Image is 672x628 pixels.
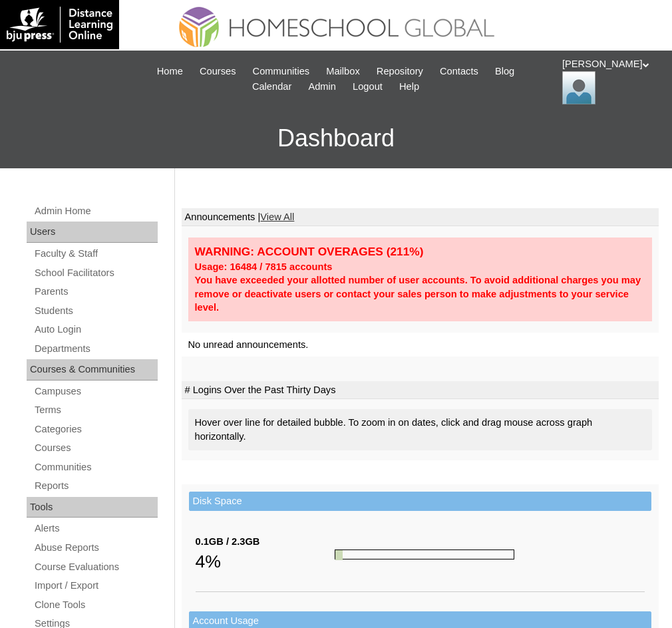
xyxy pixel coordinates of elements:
a: Categories [33,421,158,438]
a: Contacts [433,64,485,79]
a: Communities [246,64,317,79]
a: Campuses [33,383,158,400]
a: Mailbox [319,64,367,79]
div: 0.1GB / 2.3GB [196,535,335,549]
a: Blog [488,64,521,79]
a: Course Evaluations [33,559,158,575]
a: Calendar [246,79,298,94]
a: Help [393,79,426,94]
a: Faculty & Staff [33,245,158,262]
div: Tools [27,497,158,518]
a: Admin Home [33,203,158,220]
span: Help [399,79,419,94]
a: Parents [33,283,158,300]
a: Communities [33,459,158,476]
img: logo-white.png [7,7,112,43]
span: Calendar [252,79,291,94]
h3: Dashboard [7,108,665,168]
a: Courses [33,440,158,456]
img: Ariane Ebuen [562,71,595,104]
span: Blog [495,64,514,79]
a: Auto Login [33,321,158,338]
a: Students [33,303,158,319]
a: Abuse Reports [33,540,158,556]
div: Hover over line for detailed bubble. To zoom in on dates, click and drag mouse across graph horiz... [188,409,653,450]
a: School Facilitators [33,265,158,281]
div: Users [27,222,158,243]
td: Announcements | [182,208,659,227]
span: Courses [200,64,236,79]
span: Logout [353,79,383,94]
span: Home [157,64,183,79]
td: # Logins Over the Past Thirty Days [182,381,659,400]
div: [PERSON_NAME] [562,57,659,104]
a: Courses [193,64,243,79]
a: Alerts [33,520,158,537]
a: Repository [370,64,430,79]
a: Home [150,64,190,79]
a: Terms [33,402,158,418]
td: No unread announcements. [182,333,659,357]
a: View All [260,212,294,222]
span: Mailbox [326,64,360,79]
span: Repository [377,64,423,79]
a: Clone Tools [33,597,158,613]
a: Departments [33,341,158,357]
strong: Usage: 16484 / 7815 accounts [195,261,333,272]
div: WARNING: ACCOUNT OVERAGES (211%) [195,244,646,259]
a: Logout [346,79,389,94]
span: Admin [308,79,336,94]
a: Reports [33,478,158,494]
a: Import / Export [33,577,158,594]
span: Contacts [440,64,478,79]
span: Communities [253,64,310,79]
a: Admin [301,79,343,94]
div: Courses & Communities [27,359,158,381]
div: You have exceeded your allotted number of user accounts. To avoid additional charges you may remo... [195,273,646,315]
div: 4% [196,548,335,575]
td: Disk Space [189,492,652,511]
